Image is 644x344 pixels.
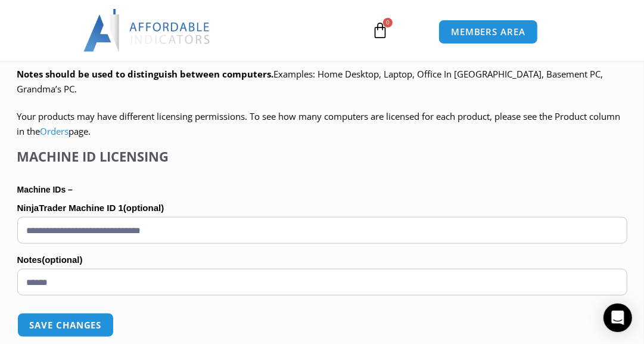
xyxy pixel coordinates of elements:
h4: Machine ID Licensing [17,148,627,164]
a: 0 [354,13,406,48]
strong: Machine IDs – [17,185,73,194]
span: Examples: Home Desktop, Laptop, Office In [GEOGRAPHIC_DATA], Basement PC, Grandma’s PC. [17,68,603,95]
div: Open Intercom Messenger [603,303,632,332]
a: Orders [41,125,69,137]
button: Save changes [17,313,114,337]
img: LogoAI | Affordable Indicators – NinjaTrader [83,9,211,52]
span: Your products may have different licensing permissions. To see how many computers are licensed fo... [17,110,621,138]
label: NinjaTrader Machine ID 1 [17,199,627,217]
span: (optional) [42,255,82,265]
a: MEMBERS AREA [438,20,538,44]
span: (optional) [123,203,164,213]
span: MEMBERS AREA [451,27,525,36]
label: Notes [17,251,627,269]
strong: Notes should be used to distinguish between computers. [17,68,274,80]
span: 0 [383,18,393,27]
